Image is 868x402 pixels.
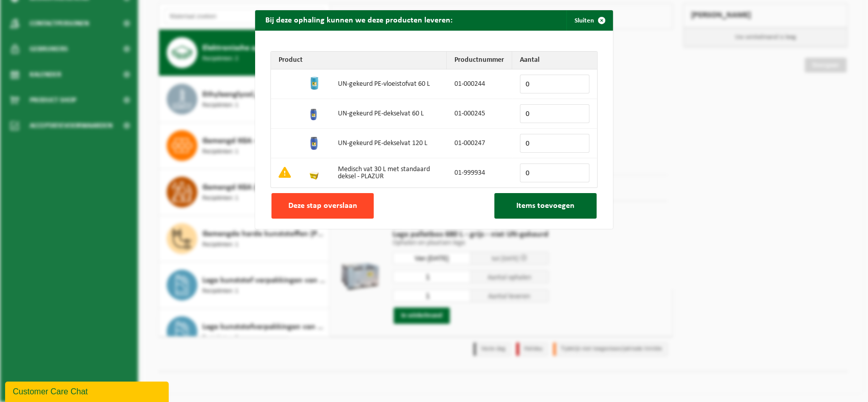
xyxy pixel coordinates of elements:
[255,10,463,30] h2: Bij deze ophaling kunnen we deze producten leveren:
[306,75,323,91] img: 01-000244
[330,158,447,187] td: Medisch vat 30 L met standaard deksel - PLAZUR
[306,105,323,121] img: 01-000245
[330,99,447,129] td: UN-gekeurd PE-dekselvat 60 L
[516,202,575,210] span: Items toevoegen
[447,99,512,129] td: 01-000245
[271,193,374,219] button: Deze stap overslaan
[306,164,323,180] img: 01-999934
[288,202,357,210] span: Deze stap overslaan
[5,380,171,402] iframe: chat widget
[494,193,597,219] button: Items toevoegen
[447,52,512,69] th: Productnummer
[447,69,512,99] td: 01-000244
[271,52,447,69] th: Product
[330,69,447,99] td: UN-gekeurd PE-vloeistofvat 60 L
[306,134,323,151] img: 01-000247
[512,52,597,69] th: Aantal
[447,158,512,187] td: 01-999934
[447,129,512,158] td: 01-000247
[566,10,612,31] button: Sluiten
[330,129,447,158] td: UN-gekeurd PE-dekselvat 120 L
